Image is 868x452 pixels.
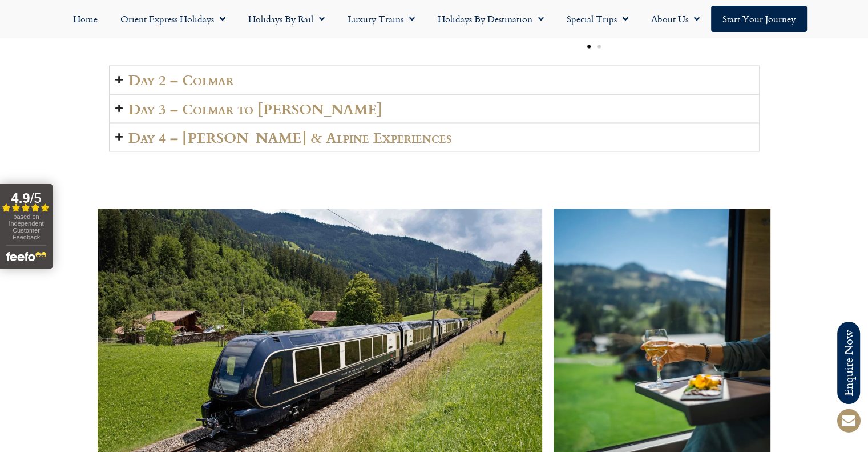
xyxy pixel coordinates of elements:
[237,6,336,32] a: Holidays by Rail
[128,101,382,117] h2: Day 3 – Colmar to [PERSON_NAME]
[640,6,711,32] a: About Us
[711,6,807,32] a: Start your Journey
[597,45,601,48] span: Go to slide 2
[109,123,760,151] summary: Day 4 – [PERSON_NAME] & Alpine Experiences
[62,6,109,32] a: Home
[587,45,591,48] span: Go to slide 1
[109,6,237,32] a: Orient Express Holidays
[128,129,452,145] h2: Day 4 – [PERSON_NAME] & Alpine Experiences
[426,6,555,32] a: Holidays by Destination
[336,6,426,32] a: Luxury Trains
[555,6,640,32] a: Special Trips
[109,94,760,123] summary: Day 3 – Colmar to [PERSON_NAME]
[128,71,233,87] h2: Day 2 – Colmar
[109,65,760,94] summary: Day 2 – Colmar
[6,6,862,32] nav: Menu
